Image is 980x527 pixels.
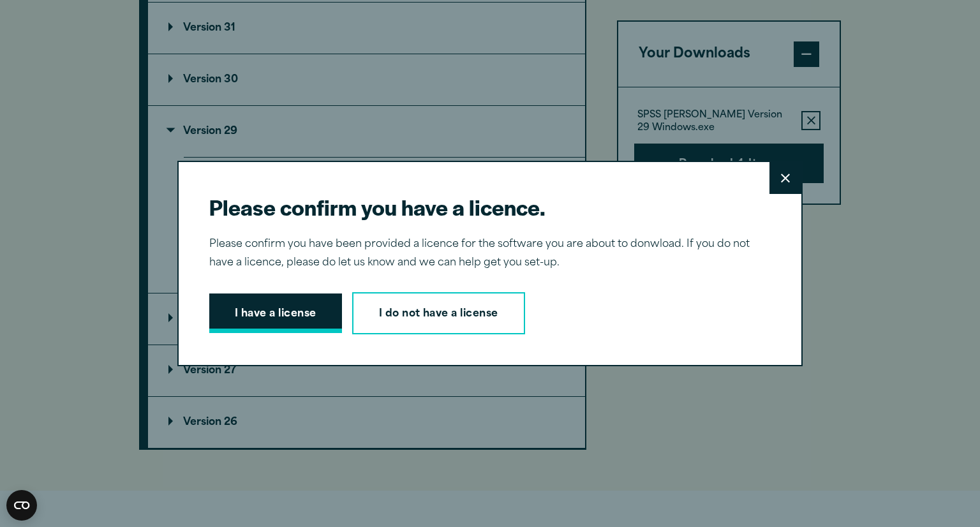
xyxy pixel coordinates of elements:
p: Please confirm you have been provided a licence for the software you are about to donwload. If yo... [209,235,761,272]
button: I have a license [209,293,342,333]
button: Open CMP widget [6,490,37,521]
svg: CookieBot Widget Icon [6,490,37,521]
a: I do not have a license [352,292,525,334]
h2: Please confirm you have a licence. [209,193,761,221]
div: CookieBot Widget Contents [6,490,37,521]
